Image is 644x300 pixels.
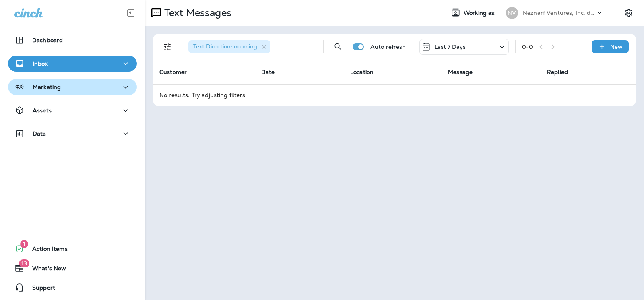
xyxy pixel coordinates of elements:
button: Data [8,126,137,142]
p: Dashboard [32,37,63,43]
span: Working as: [464,10,498,17]
span: Message [448,68,473,76]
button: Search Messages [330,39,346,55]
p: Auto refresh [370,43,406,50]
button: Support [8,279,137,296]
p: Inbox [33,60,48,67]
button: Assets [8,102,137,118]
span: Replied [547,68,568,76]
span: Support [24,284,55,294]
button: Settings [621,6,636,20]
div: 0 - 0 [522,43,533,50]
span: Customer [159,68,187,76]
span: Text Direction : Incoming [193,43,257,50]
button: 13What's New [8,260,137,276]
button: Filters [159,39,175,55]
button: Inbox [8,56,137,72]
p: Assets [33,107,52,114]
span: Date [261,68,275,76]
p: Data [33,130,46,137]
div: Text Direction:Incoming [188,40,270,53]
div: NV [506,7,518,19]
button: Marketing [8,79,137,95]
span: 13 [19,259,29,267]
td: No results. Try adjusting filters [153,84,636,106]
span: Action Items [24,246,68,255]
button: 1Action Items [8,241,137,257]
p: New [610,43,623,50]
span: 1 [20,240,28,248]
button: Dashboard [8,32,137,48]
button: Collapse Sidebar [120,5,142,21]
p: Neznarf Ventures, Inc. dba The Pit Crew Automotive [523,10,595,16]
p: Last 7 Days [434,43,466,50]
p: Marketing [33,84,61,90]
span: What's New [24,265,66,275]
span: Location [350,68,374,76]
p: Text Messages [161,7,231,19]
